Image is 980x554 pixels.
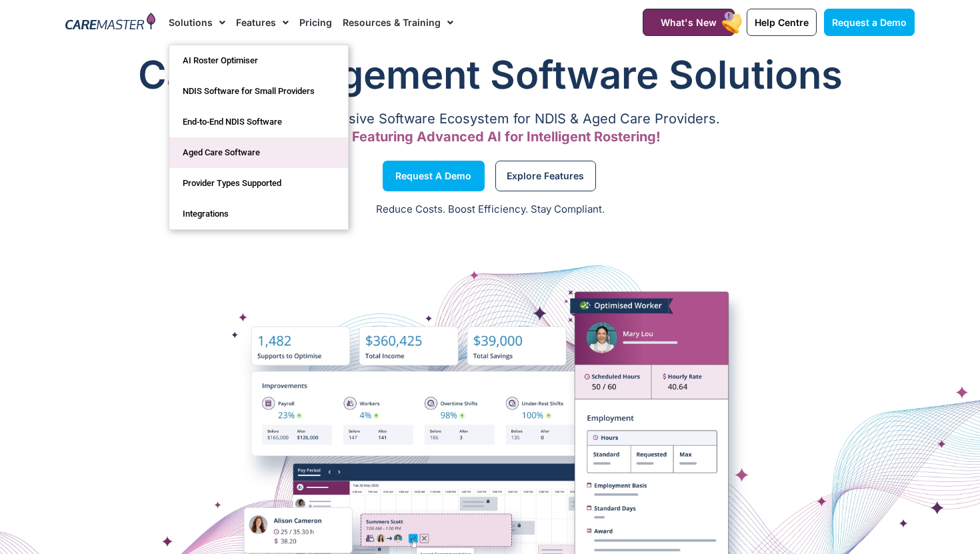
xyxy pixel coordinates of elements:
[169,76,348,107] a: NDIS Software for Small Providers
[824,9,915,36] a: Request a Demo
[395,173,471,179] span: Request a Demo
[383,161,485,191] a: Request a Demo
[169,45,349,230] ul: Solutions
[169,168,348,199] a: Provider Types Supported​
[832,17,907,28] span: Request a Demo
[65,48,915,101] h1: Care Management Software Solutions
[169,45,348,76] a: AI Roster Optimiser
[65,13,155,33] img: CareMaster Logo
[661,17,717,28] span: What's New
[65,115,915,123] p: A Comprehensive Software Ecosystem for NDIS & Aged Care Providers.
[755,17,809,28] span: Help Centre
[495,161,596,191] a: Explore Features
[169,137,348,168] a: Aged Care Software
[169,199,348,229] a: Integrations
[8,202,972,217] p: Reduce Costs. Boost Efficiency. Stay Compliant.
[643,9,735,36] a: What's New
[319,129,661,145] span: Now Featuring Advanced AI for Intelligent Rostering!
[169,107,348,137] a: End-to-End NDIS Software
[747,9,817,36] a: Help Centre
[507,173,584,179] span: Explore Features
